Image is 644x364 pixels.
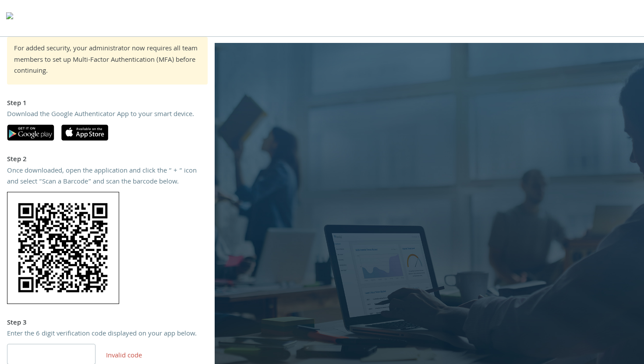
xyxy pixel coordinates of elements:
strong: Step 2 [7,154,27,166]
img: google-play.svg [7,124,54,141]
img: todyl-logo-dark.svg [6,9,13,27]
div: For added security, your administrator now requires all team members to set up Multi-Factor Authe... [14,44,201,78]
div: Download the Google Authenticator App to your smart device. [7,110,208,121]
img: apple-app-store.svg [61,124,108,141]
img: 9Lcd1+VuXdMwAAAABJRU5ErkJggg== [7,192,119,304]
strong: Step 3 [7,318,27,329]
div: Enter the 6 digit verification code displayed on your app below. [7,329,208,340]
div: Once downloaded, open the application and click the “ + “ icon and select “Scan a Barcode” and sc... [7,166,208,188]
span: Invalid code [106,350,142,362]
strong: Step 1 [7,98,27,110]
